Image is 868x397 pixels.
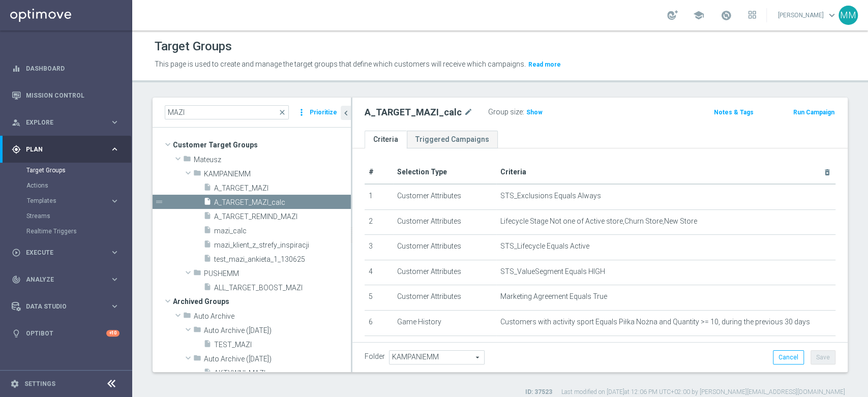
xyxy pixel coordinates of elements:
i: track_changes [12,275,21,284]
label: Group size [488,108,523,116]
span: STS_Exclusions Equals Always [500,192,601,200]
i: keyboard_arrow_right [110,196,119,206]
i: keyboard_arrow_right [110,117,119,127]
td: 1 [365,184,393,209]
td: Customer Attributes [393,184,497,209]
td: Customer Attributes [393,260,497,285]
i: person_search [12,118,21,127]
div: gps_fixed Plan keyboard_arrow_right [11,145,120,154]
span: Criteria [500,168,526,176]
a: Dashboard [26,55,119,82]
td: 7 [365,335,393,361]
h1: Target Groups [155,39,232,54]
label: Folder [365,352,385,361]
button: Cancel [773,350,804,364]
div: Target Groups [26,163,131,178]
span: This page is used to create and manage the target groups that define which customers will receive... [155,60,526,68]
span: STS_ValueSegment Equals HIGH [500,267,605,276]
span: Templates [27,198,100,204]
td: Activity History [393,335,497,361]
th: Selection Type [393,161,497,184]
i: lightbulb [12,329,21,338]
div: +10 [106,330,119,337]
span: Marketing Agreement Equals True [500,292,607,301]
div: Analyze [12,275,110,284]
i: insert_drive_file [203,283,212,294]
span: PUSHEMM [204,269,351,278]
i: keyboard_arrow_right [110,248,119,257]
div: Realtime Triggers [26,224,131,239]
i: insert_drive_file [203,211,212,223]
td: 6 [365,310,393,335]
td: Customer Attributes [393,209,497,235]
a: [PERSON_NAME]keyboard_arrow_down [777,8,839,23]
span: Explore [26,119,110,126]
div: Templates [26,193,131,208]
i: folder [193,354,201,365]
div: Optibot [12,320,119,347]
span: Mateusz [194,156,351,164]
td: 5 [365,285,393,311]
label: ID: 37523 [525,388,552,396]
div: Dashboard [12,55,119,82]
span: Archived Groups [173,294,351,309]
div: equalizer Dashboard [11,65,120,73]
button: person_search Explore keyboard_arrow_right [11,118,120,127]
i: insert_drive_file [203,368,212,380]
button: Templates keyboard_arrow_right [26,197,120,205]
span: close [278,108,286,116]
i: gps_fixed [12,145,21,154]
i: folder [193,169,201,180]
button: track_changes Analyze keyboard_arrow_right [11,276,120,284]
th: # [365,161,393,184]
span: school [693,10,704,21]
td: Customer Attributes [393,285,497,311]
div: Streams [26,208,131,224]
i: keyboard_arrow_right [110,144,119,154]
i: insert_drive_file [203,226,212,237]
span: TEST_MAZI [214,341,351,349]
a: Realtime Triggers [26,227,106,235]
div: Plan [12,145,110,154]
a: Mission Control [26,82,119,109]
a: Settings [24,381,55,387]
button: Data Studio keyboard_arrow_right [11,302,120,311]
div: Explore [12,118,110,127]
a: Actions [26,181,106,190]
i: keyboard_arrow_right [110,274,119,284]
td: 3 [365,235,393,260]
div: MM [839,6,858,25]
span: KAMPANIEMM [204,170,351,178]
i: more_vert [296,105,307,119]
span: test_mazi_ankieta_1_130625 [214,255,351,264]
i: mode_edit [464,106,473,118]
h2: A_TARGET_MAZI_calc [365,106,462,118]
i: folder [193,268,201,280]
button: Read more [527,59,562,70]
button: Run Campaign [792,107,835,118]
span: Plan [26,146,110,152]
button: Mission Control [11,91,120,100]
i: settings [10,379,19,388]
div: Data Studio [12,302,110,311]
span: Auto Archive [194,312,351,321]
button: lightbulb Optibot +10 [11,329,120,338]
i: chevron_left [341,108,351,118]
button: Prioritize [308,106,339,119]
td: Game History [393,310,497,335]
i: play_circle_outline [12,248,21,257]
a: Target Groups [26,166,106,174]
div: Templates [27,198,110,204]
i: delete_forever [823,168,831,176]
span: Customer Target Groups [173,138,351,152]
label: Last modified on [DATE] at 12:06 PM UTC+02:00 by [PERSON_NAME][EMAIL_ADDRESS][DOMAIN_NAME] [561,388,845,396]
span: A_TARGET_MAZI_calc [214,198,351,207]
span: Show [526,109,543,116]
span: A_TARGET_REMIND_MAZI [214,212,351,221]
i: insert_drive_file [203,183,212,195]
